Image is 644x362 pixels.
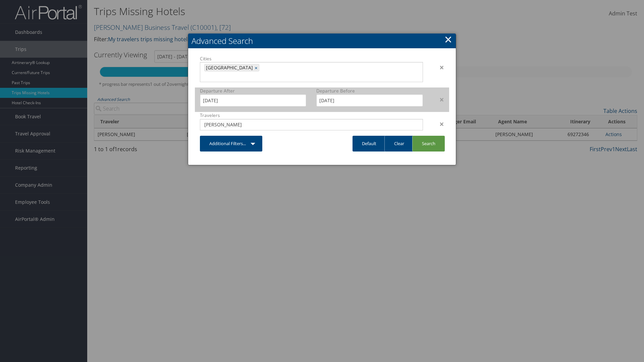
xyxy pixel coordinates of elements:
a: Search [412,136,445,152]
label: Travelers [200,112,423,119]
a: Additional Filters... [200,136,262,152]
a: Close [444,33,452,46]
div: × [428,63,449,71]
label: Cities [200,55,423,62]
a: × [255,64,259,71]
label: Departure After [200,87,306,94]
a: Default [353,136,386,152]
div: × [428,96,449,104]
div: × [428,120,449,128]
label: Departure Before [316,87,423,94]
h2: Advanced Search [188,34,456,48]
a: Clear [384,136,414,152]
span: [GEOGRAPHIC_DATA] [205,64,253,71]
